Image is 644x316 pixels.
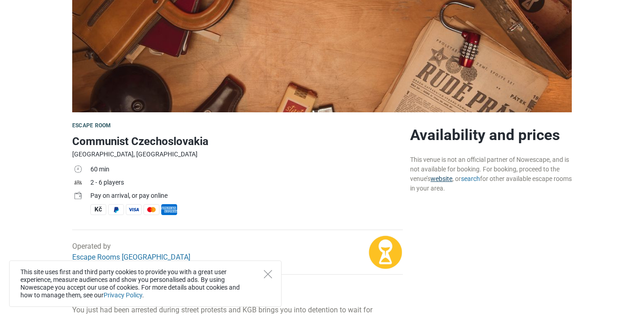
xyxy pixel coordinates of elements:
[368,235,403,270] img: 96ea64f3a1aa2fd0l.png
[410,155,572,193] div: This venue is not an official partner of Nowescape, and is not available for booking. For booking...
[144,204,159,215] span: MasterCard
[264,270,272,278] button: Close
[126,204,142,215] span: Visa
[108,204,124,215] span: PayPal
[104,291,142,299] a: Privacy Policy
[161,204,177,215] span: American Express
[410,126,572,144] h2: Availability and prices
[72,253,190,261] a: Escape Rooms [GEOGRAPHIC_DATA]
[72,241,190,263] div: Operated by
[9,261,282,307] div: This site uses first and third party cookies to provide you with a great user experience, measure...
[90,191,403,201] div: Pay on arrival, or pay online
[72,122,111,129] span: Escape room
[90,177,403,190] td: 2 - 6 players
[431,175,452,182] a: website
[72,150,403,159] div: [GEOGRAPHIC_DATA], [GEOGRAPHIC_DATA]
[72,133,403,150] h1: Communist Czechoslovakia
[90,204,106,215] span: Cash
[461,175,480,182] a: search
[90,164,403,177] td: 60 min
